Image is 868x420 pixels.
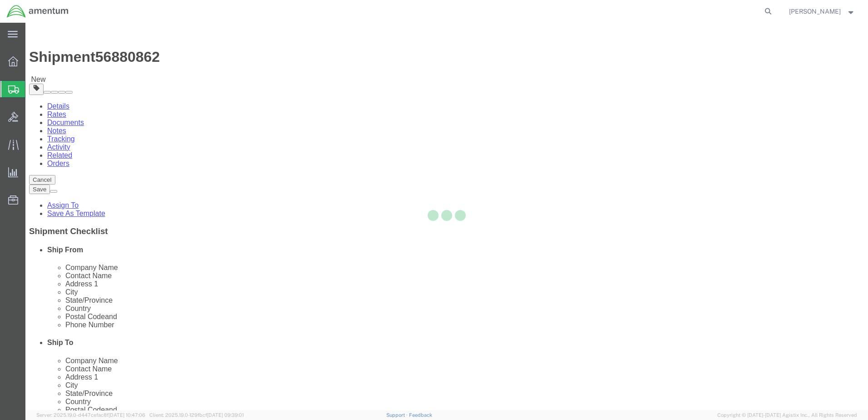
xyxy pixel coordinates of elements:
[409,412,432,418] a: Feedback
[789,6,856,17] button: [PERSON_NAME]
[36,412,145,418] span: Server: 2025.19.0-d447cefac8f
[789,6,841,16] span: Scott Meyers
[149,412,244,418] span: Client: 2025.19.0-129fbcf
[207,412,244,418] span: [DATE] 09:39:01
[6,5,69,18] img: logo
[108,412,145,418] span: [DATE] 10:47:06
[386,412,409,418] a: Support
[717,411,857,419] span: Copyright © [DATE]-[DATE] Agistix Inc., All Rights Reserved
